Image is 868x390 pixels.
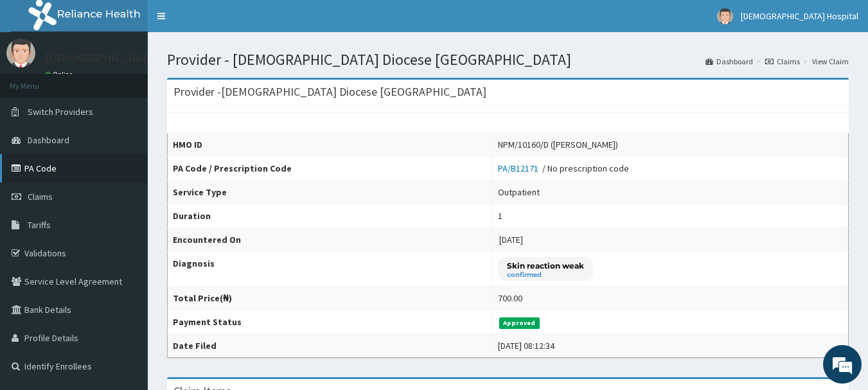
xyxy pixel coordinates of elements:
[173,86,486,98] h3: Provider - [DEMOGRAPHIC_DATA] Diocese [GEOGRAPHIC_DATA]
[168,228,493,252] th: Encountered On
[705,56,753,67] a: Dashboard
[812,56,849,67] a: View Claim
[498,162,629,175] div: / No prescription code
[498,209,502,222] div: 1
[168,133,493,157] th: HMO ID
[211,6,242,37] div: Minimize live chat window
[168,310,493,334] th: Payment Status
[498,138,618,151] div: NPM/10160/D ([PERSON_NAME])
[498,163,542,174] a: PA/B12171
[168,204,493,228] th: Duration
[168,287,493,310] th: Total Price(₦)
[498,339,554,352] div: [DATE] 08:12:34
[24,64,52,96] img: d_794563401_company_1708531726252_794563401
[168,157,493,181] th: PA Code / Prescription Code
[498,292,522,305] div: 700.00
[168,252,493,287] th: Diagnosis
[45,52,204,64] p: [DEMOGRAPHIC_DATA] Hospital
[167,51,849,68] h1: Provider - [DEMOGRAPHIC_DATA] Diocese [GEOGRAPHIC_DATA]
[765,56,800,67] a: Claims
[168,334,493,358] th: Date Filed
[717,8,733,24] img: User Image
[499,234,523,245] span: [DATE]
[507,260,584,271] p: Skin reaction weak
[6,256,245,301] textarea: Type your message and hit 'Enter'
[28,219,51,231] span: Tariffs
[498,186,540,199] div: Outpatient
[28,191,53,202] span: Claims
[28,106,93,118] span: Switch Providers
[75,114,177,244] span: We're online!
[45,70,76,79] a: Online
[67,72,216,89] div: Chat with us now
[741,10,858,22] span: [DEMOGRAPHIC_DATA] Hospital
[168,181,493,204] th: Service Type
[507,272,584,278] small: confirmed
[6,39,35,67] img: User Image
[499,317,540,329] span: Approved
[28,134,69,146] span: Dashboard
